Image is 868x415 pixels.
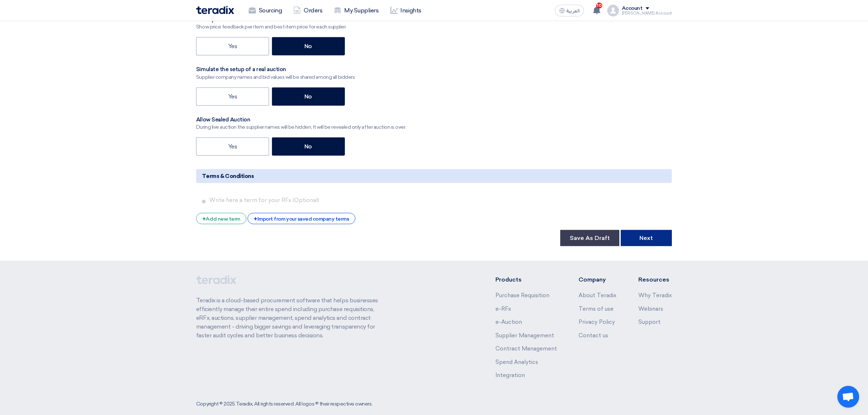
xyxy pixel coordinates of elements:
[328,3,384,19] a: My Suppliers
[243,3,288,19] a: Sourcing
[837,386,859,408] a: Open chat
[638,319,661,325] a: Support
[495,292,549,299] a: Purchase Requisition
[196,23,346,31] div: Show price feedback per item and best item price for each supplier
[495,319,522,325] a: e-Auction
[579,275,616,284] li: Company
[196,400,373,408] div: Copyright © 2025 Teradix, All rights reserved. All logos © their respective owners.
[272,37,345,55] label: No
[385,3,427,19] a: Insights
[495,372,525,379] a: Integration
[196,296,386,340] p: Teradix is a cloud-based procurement software that helps businesses efficiently manage their enti...
[567,8,580,13] span: العربية
[196,123,406,131] div: During live auction the supplier names will be hidden, It will be revealed only after auction is ...
[555,5,584,16] button: العربية
[579,306,614,312] a: Terms of use
[209,193,669,207] input: Write here a term for your RFx (Optional)
[196,37,269,55] label: Yes
[495,306,511,312] a: e-RFx
[254,216,257,222] span: +
[196,116,406,124] div: Allow Sealed Auction
[579,332,608,339] a: Contact us
[495,332,554,339] a: Supplier Management
[579,319,615,325] a: Privacy Policy
[622,11,672,15] div: [PERSON_NAME] Account
[621,230,672,246] button: Next
[638,306,663,312] a: Webinars
[196,137,269,156] label: Yes
[272,137,345,156] label: No
[579,292,616,299] a: About Teradix
[560,230,619,246] button: Save As Draft
[196,66,355,73] div: Simulate the setup of a real auction
[202,216,206,222] span: +
[596,3,602,8] span: 10
[196,88,269,106] label: Yes
[495,275,557,284] li: Products
[622,5,643,12] div: Account
[248,213,355,224] div: Import from your saved company terms
[607,5,619,16] img: profile_test.png
[272,88,345,106] label: No
[495,359,538,365] a: Spend Analytics
[288,3,328,19] a: Orders
[196,213,246,224] div: Add new term
[638,275,672,284] li: Resources
[196,169,672,183] h5: Terms & Conditions
[495,345,557,352] a: Contract Management
[638,292,672,299] a: Why Teradix
[196,73,355,81] div: Supplier company names and bid values will be shared among all bidders
[196,6,234,14] img: Teradix logo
